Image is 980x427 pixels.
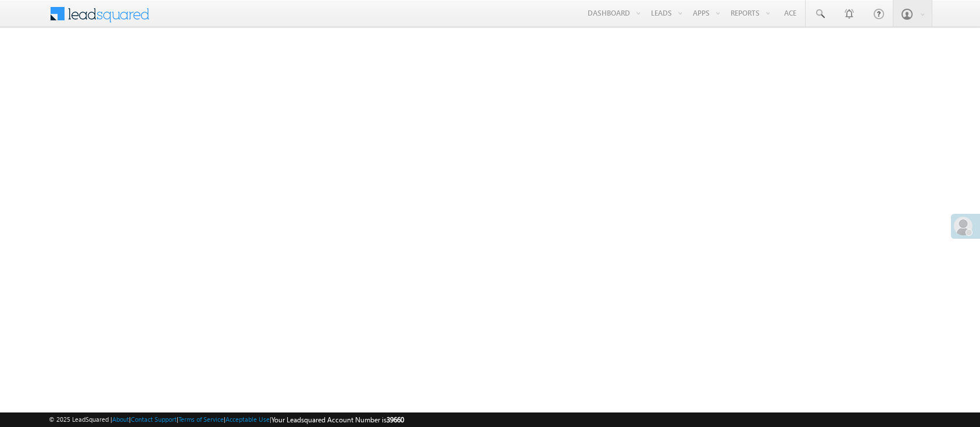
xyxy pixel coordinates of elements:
a: Contact Support [131,415,177,423]
span: © 2025 LeadSquared | | | | | [49,414,404,425]
span: 39660 [387,415,404,424]
a: Acceptable Use [226,415,270,423]
span: Your Leadsquared Account Number is [271,415,404,424]
a: About [112,415,129,423]
a: Terms of Service [178,415,224,423]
